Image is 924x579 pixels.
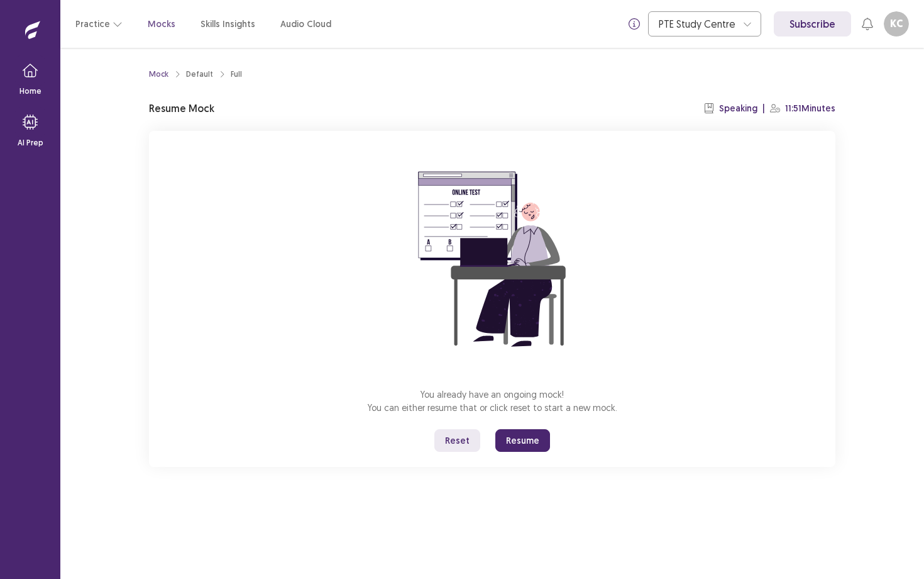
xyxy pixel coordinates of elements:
p: Resume Mock [149,101,214,116]
p: Speaking [719,102,757,115]
div: PTE Study Centre [659,12,737,36]
nav: breadcrumb [149,69,242,80]
a: Audio Cloud [280,18,331,31]
img: attend-mock [379,146,605,373]
div: Default [186,69,213,80]
p: 11:51 Minutes [785,102,835,115]
p: You already have an ongoing mock! You can either resume that or click reset to start a new mock. [368,388,617,414]
a: Mock [149,69,168,80]
p: Home [19,86,41,97]
button: Reset [434,429,480,452]
p: | [762,102,765,115]
button: info [623,13,646,35]
button: KC [884,11,909,37]
a: Subscribe [774,11,851,37]
div: Full [231,69,242,80]
button: Practice [75,13,123,35]
a: Skills Insights [201,18,255,31]
a: Mocks [148,18,175,31]
p: AI Prep [18,137,43,149]
button: Resume [495,429,550,452]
